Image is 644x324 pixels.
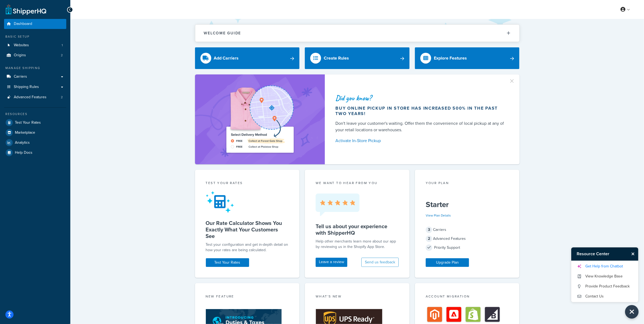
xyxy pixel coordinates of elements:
[316,223,399,236] h5: Tell us about your experience with ShipperHQ
[434,54,467,62] div: Explore Features
[336,137,507,145] a: Activate In-Store Pickup
[415,47,520,69] a: Explore Features
[426,235,509,243] div: Advanced Features
[4,19,66,29] a: Dashboard
[4,40,66,50] a: Websites1
[316,239,399,250] p: Help other merchants learn more about our app by reviewing us in the Shopify App Store.
[4,112,66,116] div: Resources
[336,120,507,133] div: Don't leave your customer's waiting. Offer them the convenience of local pickup at any of your re...
[4,92,66,102] a: Advanced Features2
[4,148,66,158] a: Help Docs
[426,213,451,218] a: View Plan Details
[426,226,509,234] div: Carriers
[4,118,66,127] a: Test Your Rates
[211,83,309,156] img: ad-shirt-map-b0359fc47e01cab431d101c4b569394f6a03f54285957d908178d52f29eb9668.png
[577,292,633,301] a: Contact Us
[206,294,289,300] div: New Feature
[324,54,349,62] div: Create Rules
[426,235,432,242] span: 2
[15,140,30,145] span: Analytics
[61,95,63,100] span: 2
[316,258,347,267] a: Leave a review
[4,50,66,60] a: Origins2
[14,43,29,48] span: Websites
[625,305,639,319] button: Close Resource Center
[577,272,633,281] a: View Knowledge Base
[4,40,66,50] li: Websites
[4,66,66,70] div: Manage Shipping
[4,50,66,60] li: Origins
[14,74,27,79] span: Carriers
[15,130,35,135] span: Marketplace
[4,72,66,82] a: Carriers
[14,22,32,26] span: Dashboard
[206,242,289,253] div: Test your configuration and get in-depth detail on how your rates are being calculated.
[426,227,432,233] span: 3
[195,47,300,69] a: Add Carriers
[206,258,249,267] a: Test Your Rates
[62,43,63,48] span: 1
[426,294,509,300] div: Account Migration
[426,244,509,251] div: Priority Support
[361,258,399,267] button: Send us feedback
[4,128,66,138] a: Marketplace
[336,94,507,102] div: Did you know?
[206,220,289,239] h5: Our Rate Calculator Shows You Exactly What Your Customers See
[206,181,289,187] div: Test your rates
[15,150,32,155] span: Help Docs
[4,34,66,39] div: Basic Setup
[214,54,239,62] div: Add Carriers
[577,262,633,271] a: Get Help from Chatbot
[14,85,39,89] span: Shipping Rules
[4,92,66,102] li: Advanced Features
[15,120,41,125] span: Test Your Rates
[426,258,469,267] a: Upgrade Plan
[204,31,241,35] h2: Welcome Guide
[336,106,507,116] div: Buy online pickup in store has increased 500% in the past two years!
[195,25,519,42] button: Welcome Guide
[316,181,399,185] p: we want to hear from you
[61,53,63,58] span: 2
[305,47,409,69] a: Create Rules
[14,95,47,100] span: Advanced Features
[14,53,26,58] span: Origins
[4,138,66,148] a: Analytics
[426,200,509,209] h5: Starter
[571,247,629,260] h3: Resource Center
[629,251,638,257] button: Close Resource Center
[577,282,633,291] a: Provide Product Feedback
[426,181,509,187] div: Your Plan
[4,82,66,92] a: Shipping Rules
[316,294,399,300] div: What's New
